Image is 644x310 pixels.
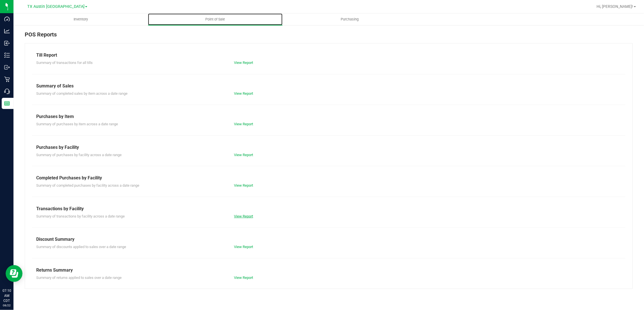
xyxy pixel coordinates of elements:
[148,13,283,25] a: Point of Sale
[36,52,621,59] div: Till Report
[4,28,10,34] inline-svg: Analytics
[4,16,10,22] inline-svg: Dashboard
[234,214,253,218] a: View Report
[234,183,253,188] a: View Report
[36,214,125,218] span: Summary of transactions by facility across a date range
[36,276,122,280] span: Summary of returns applied to sales over a date range
[36,113,621,120] div: Purchases by Item
[6,265,22,282] iframe: Resource center
[36,205,621,212] div: Transactions by Facility
[4,40,10,46] inline-svg: Inbound
[234,122,253,126] a: View Report
[4,101,10,106] inline-svg: Reports
[36,61,93,65] span: Summary of transactions for all tills
[198,17,233,22] span: Point of Sale
[4,64,10,70] inline-svg: Outbound
[36,236,621,243] div: Discount Summary
[27,4,85,9] span: TX Austin [GEOGRAPHIC_DATA]
[234,91,253,96] a: View Report
[36,144,621,151] div: Purchases by Facility
[36,83,621,89] div: Summary of Sales
[3,288,11,303] p: 07:10 AM CDT
[234,153,253,157] a: View Report
[283,13,417,25] a: Purchasing
[3,303,11,307] p: 08/22
[234,245,253,249] a: View Report
[234,276,253,280] a: View Report
[66,17,95,22] span: Inventory
[36,91,128,96] span: Summary of completed sales by item across a date range
[4,89,10,94] inline-svg: Call Center
[36,267,621,274] div: Returns Summary
[36,175,621,181] div: Completed Purchases by Facility
[597,4,633,9] span: Hi, [PERSON_NAME]!
[36,122,118,126] span: Summary of purchases by item across a date range
[333,17,367,22] span: Purchasing
[36,183,139,188] span: Summary of completed purchases by facility across a date range
[13,13,148,25] a: Inventory
[4,77,10,82] inline-svg: Retail
[36,153,122,157] span: Summary of purchases by facility across a date range
[234,61,253,65] a: View Report
[25,30,633,43] div: POS Reports
[4,52,10,58] inline-svg: Inventory
[36,245,126,249] span: Summary of discounts applied to sales over a date range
